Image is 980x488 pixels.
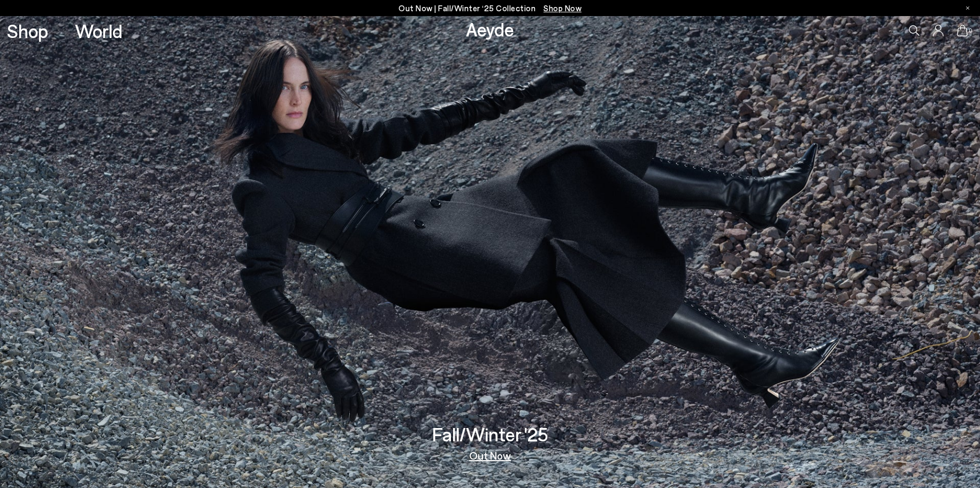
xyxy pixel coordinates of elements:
a: World [75,21,122,40]
a: Shop [7,21,48,40]
a: Out Now [469,450,511,461]
a: 0 [957,25,968,36]
h3: Fall/Winter '25 [432,425,548,444]
span: 0 [968,28,973,34]
a: Aeyde [466,18,514,40]
span: Navigate to /collections/new-in [543,3,581,13]
p: Out Now | Fall/Winter ‘25 Collection [399,2,581,15]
